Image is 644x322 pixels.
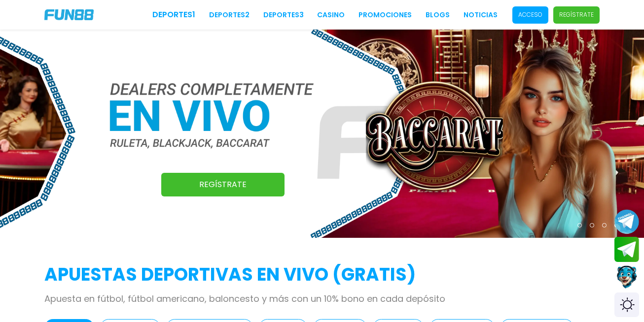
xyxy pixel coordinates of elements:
a: Deportes2 [209,10,250,20]
p: Regístrate [559,10,594,19]
h2: APUESTAS DEPORTIVAS EN VIVO (gratis) [44,261,600,288]
img: Company Logo [44,9,94,20]
a: Deportes3 [263,10,304,20]
div: Switch theme [614,292,639,317]
a: Deportes1 [152,9,195,21]
a: NOTICIAS [464,10,498,20]
a: Promociones [358,10,412,20]
a: CASINO [317,10,345,20]
a: Regístrate [161,173,285,196]
button: Join telegram channel [614,209,639,234]
button: Join telegram [614,237,639,262]
p: Apuesta en fútbol, fútbol americano, baloncesto y más con un 10% bono en cada depósito [44,292,600,305]
p: Acceso [518,10,542,19]
a: BLOGS [426,10,450,20]
button: Contact customer service [614,264,639,290]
